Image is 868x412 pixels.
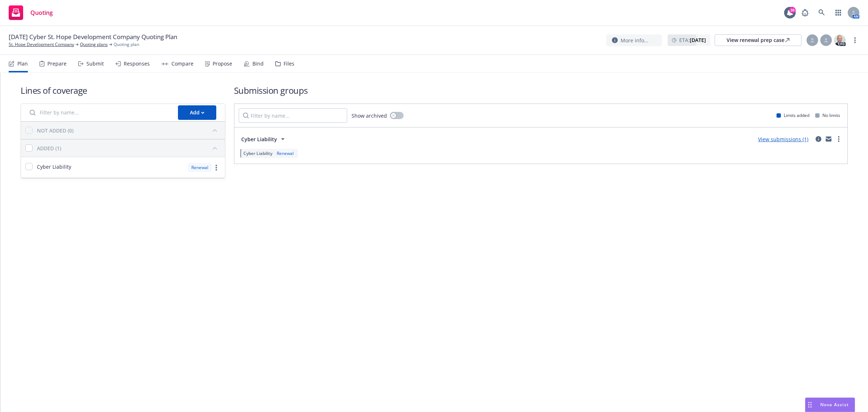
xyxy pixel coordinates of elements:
div: Files [284,61,294,67]
div: Responses [124,61,150,67]
div: Drag to move [805,398,814,412]
div: Renewal [275,150,295,156]
a: Report a Bug [798,5,812,20]
a: mail [824,135,833,143]
button: Add [178,105,216,120]
h1: Lines of coverage [21,84,225,96]
span: More info... [621,37,648,44]
a: circleInformation [814,135,823,143]
span: ETA : [679,36,706,44]
div: ADDED (1) [37,144,61,152]
a: Search [814,5,829,20]
button: NOT ADDED (0) [37,125,221,136]
img: photo [834,34,846,46]
a: Switch app [831,5,846,20]
a: more [834,135,843,143]
span: Nova Assist [820,402,849,408]
strong: [DATE] [690,37,706,43]
span: Show archived [352,112,387,119]
div: Plan [17,61,28,67]
a: St. Hope Development Company [9,41,74,48]
div: Limits added [776,112,809,118]
input: Filter by name... [25,105,174,120]
input: Filter by name... [239,108,347,123]
div: Renewal [188,163,212,172]
div: 38 [789,7,796,13]
button: More info... [606,34,662,46]
button: Cyber Liability [239,132,290,146]
div: No limits [815,112,840,118]
a: View submissions (1) [758,136,808,143]
div: Bind [252,61,264,67]
span: Quoting plan [114,41,139,48]
div: Add [190,106,204,119]
div: Submit [86,61,104,67]
span: [DATE] Cyber St. Hope Development Company Quoting Plan [9,33,177,41]
a: Quoting plans [80,41,108,48]
div: Compare [171,61,193,67]
span: Cyber Liability [243,150,272,156]
span: Cyber Liability [37,163,71,171]
h1: Submission groups [234,84,848,96]
button: Nova Assist [805,398,855,412]
span: Quoting [30,10,53,16]
div: Prepare [47,61,67,67]
span: Cyber Liability [241,135,277,143]
a: Quoting [6,3,56,23]
div: Propose [213,61,232,67]
a: more [212,163,221,172]
a: View renewal prep case [715,34,801,46]
button: ADDED (1) [37,142,221,154]
a: more [851,36,859,45]
div: NOT ADDED (0) [37,127,73,134]
div: View renewal prep case [727,35,790,46]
